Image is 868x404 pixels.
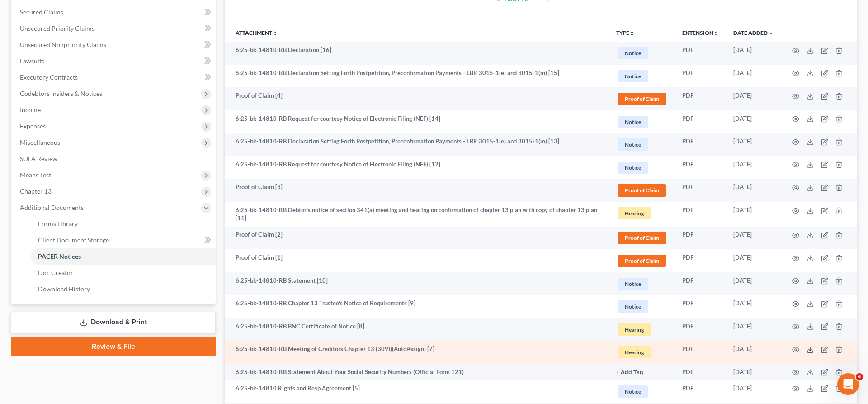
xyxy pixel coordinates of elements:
[682,29,719,36] a: Extensionunfold_more
[726,318,781,341] td: [DATE]
[675,364,726,380] td: PDF
[225,295,609,318] td: 6:25-bk-14810-RB Chapter 13 Trustee's Notice of Requirements [9]
[616,345,668,360] a: Hearing
[618,323,651,336] span: Hearing
[675,179,726,202] td: PDF
[31,248,216,265] a: PACER Notices
[726,364,781,380] td: [DATE]
[31,281,216,297] a: Download History
[616,206,668,221] a: Hearing
[225,65,609,88] td: 6:25-bk-14810-RB Declaration Setting Forth Postpetition, Preconfirmation Payments - LBR 3015-1(e)...
[618,138,648,151] span: Notice
[726,65,781,88] td: [DATE]
[726,295,781,318] td: [DATE]
[225,110,609,133] td: 6:25-bk-14810-RB Request for courtesy Notice of Electronic Filing (NEF) [14]
[675,65,726,88] td: PDF
[225,227,609,250] td: Proof of Claim [2]
[20,155,57,162] span: SOFA Review
[236,29,278,36] a: Attachmentunfold_more
[618,385,648,398] span: Notice
[616,183,668,198] a: Proof of Claim
[616,230,668,245] a: Proof of Claim
[675,341,726,364] td: PDF
[225,249,609,272] td: Proof of Claim [1]
[225,380,609,403] td: 6:25-bk-14810 Rights and Resp Agreement [5]
[616,46,668,61] a: Notice
[225,202,609,227] td: 6:25-bk-14810-RB Debtor's notice of section 341(a) meeting and hearing on confirmation of chapter...
[225,87,609,110] td: Proof of Claim [4]
[20,73,78,81] span: Executory Contracts
[616,322,668,337] a: Hearing
[20,122,46,130] span: Expenses
[20,106,41,114] span: Income
[726,87,781,110] td: [DATE]
[20,171,51,179] span: Means Test
[225,364,609,380] td: 6:25-bk-14810-RB Statement About Your Social Security Numbers (Official Form 121)
[20,187,52,195] span: Chapter 13
[769,31,774,36] i: expand_more
[618,278,648,290] span: Notice
[616,299,668,314] a: Notice
[675,110,726,133] td: PDF
[616,384,668,399] a: Notice
[225,156,609,179] td: 6:25-bk-14810-RB Request for courtesy Notice of Electronic Filing (NEF) [12]
[618,207,651,219] span: Hearing
[675,87,726,110] td: PDF
[675,318,726,341] td: PDF
[726,133,781,157] td: [DATE]
[675,249,726,272] td: PDF
[618,184,666,196] span: Proof of Claim
[675,133,726,157] td: PDF
[20,41,106,48] span: Unsecured Nonpriority Claims
[616,114,668,129] a: Notice
[31,216,216,232] a: Forms Library
[618,346,651,358] span: Hearing
[675,202,726,227] td: PDF
[856,373,863,380] span: 4
[38,220,78,228] span: Forms Library
[618,116,648,128] span: Notice
[11,337,216,356] a: Review & File
[272,31,278,36] i: unfold_more
[675,295,726,318] td: PDF
[726,202,781,227] td: [DATE]
[726,249,781,272] td: [DATE]
[675,156,726,179] td: PDF
[726,227,781,250] td: [DATE]
[726,156,781,179] td: [DATE]
[20,24,94,32] span: Unsecured Priority Claims
[675,272,726,295] td: PDF
[616,91,668,106] a: Proof of Claim
[20,204,84,211] span: Additional Documents
[20,57,44,65] span: Lawsuits
[616,368,668,376] a: + Add Tag
[225,272,609,295] td: 6:25-bk-14810-RB Statement [10]
[225,341,609,364] td: 6:25-bk-14810-RB Meeting of Creditors Chapter 13 (309I)(AutoAssign) [7]
[726,341,781,364] td: [DATE]
[38,252,81,260] span: PACER Notices
[618,47,648,59] span: Notice
[13,4,216,20] a: Secured Claims
[13,53,216,69] a: Lawsuits
[837,373,859,395] iframe: Intercom live chat
[616,276,668,291] a: Notice
[616,137,668,152] a: Notice
[20,8,63,16] span: Secured Claims
[31,232,216,248] a: Client Document Storage
[618,300,648,313] span: Notice
[225,42,609,65] td: 6:25-bk-14810-RB Declaration [16]
[616,370,643,375] button: + Add Tag
[618,232,666,244] span: Proof of Claim
[225,179,609,202] td: Proof of Claim [3]
[629,31,635,36] i: unfold_more
[618,70,648,82] span: Notice
[675,380,726,403] td: PDF
[11,312,216,333] a: Download & Print
[616,30,635,36] button: TYPEunfold_more
[38,236,109,244] span: Client Document Storage
[31,265,216,281] a: Doc Creator
[38,269,73,276] span: Doc Creator
[20,90,102,97] span: Codebtors Insiders & Notices
[616,69,668,84] a: Notice
[726,179,781,202] td: [DATE]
